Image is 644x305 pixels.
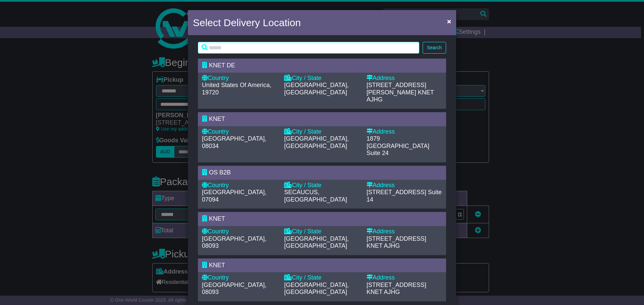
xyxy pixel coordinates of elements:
span: United States Of America, 19720 [202,82,271,96]
div: City / State [284,128,360,136]
div: City / State [284,228,360,235]
span: [GEOGRAPHIC_DATA], 08034 [202,135,266,149]
span: SECAUCUS, [GEOGRAPHIC_DATA] [284,189,347,203]
span: KNET AJHG [367,289,400,295]
div: City / State [284,182,360,189]
span: [GEOGRAPHIC_DATA], [GEOGRAPHIC_DATA] [284,135,348,149]
div: Address [367,75,442,82]
div: City / State [284,75,360,82]
span: KNET DE [209,62,235,69]
div: Country [202,274,277,282]
h4: Select Delivery Location [193,15,301,30]
span: [STREET_ADDRESS][PERSON_NAME] [367,82,426,96]
div: Address [367,182,442,189]
span: KNET [209,262,225,269]
span: Suite 24 [367,150,389,156]
span: [GEOGRAPHIC_DATA], 08093 [202,235,266,249]
span: [GEOGRAPHIC_DATA], [GEOGRAPHIC_DATA] [284,235,348,249]
div: Address [367,228,442,235]
span: [STREET_ADDRESS] [367,235,426,242]
div: City / State [284,274,360,282]
span: KNET [209,215,225,222]
span: [GEOGRAPHIC_DATA], 08093 [202,282,266,296]
span: 1879 [GEOGRAPHIC_DATA] [367,135,429,149]
span: OS B2B [209,169,231,176]
span: KNET [209,116,225,122]
span: Suite 14 [367,189,442,203]
button: Search [423,42,446,54]
div: Country [202,182,277,189]
span: [GEOGRAPHIC_DATA], [GEOGRAPHIC_DATA] [284,82,348,96]
span: KNET AJHG [367,89,434,103]
div: Address [367,128,442,136]
span: KNET AJHG [367,242,400,249]
div: Country [202,228,277,235]
button: Close [444,14,454,28]
span: [STREET_ADDRESS] [367,282,426,288]
div: Address [367,274,442,282]
span: [GEOGRAPHIC_DATA], [GEOGRAPHIC_DATA] [284,282,348,296]
span: × [447,17,451,25]
span: [STREET_ADDRESS] [367,189,426,196]
div: Country [202,128,277,136]
div: Country [202,75,277,82]
span: [GEOGRAPHIC_DATA], 07094 [202,189,266,203]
